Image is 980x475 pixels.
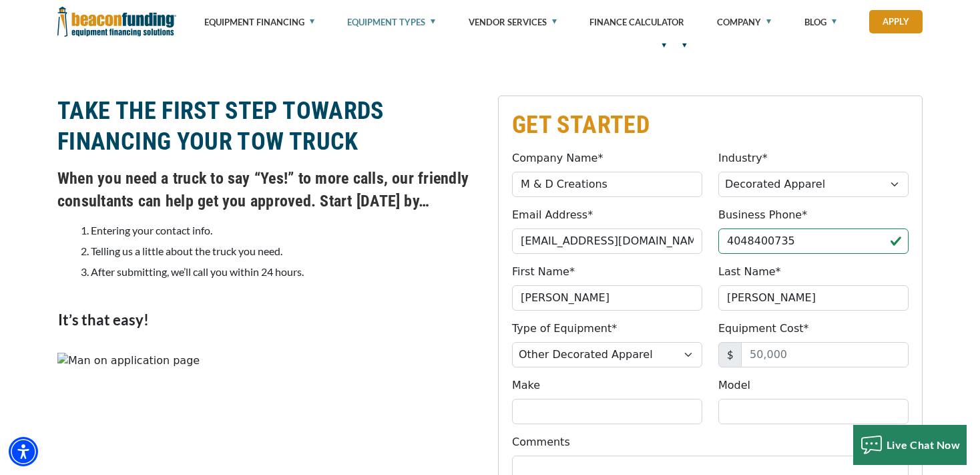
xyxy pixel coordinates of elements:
[512,110,909,140] h2: GET STARTED
[718,207,807,223] label: Business Phone*
[57,96,482,157] h2: TAKE THE FIRST STEP TOWARDS FINANCING YOUR TOW TRUCK
[512,377,540,393] label: Make
[869,10,923,33] a: Apply
[718,150,768,166] label: Industry*
[718,228,909,254] input: (555) 555-5555
[57,353,200,369] img: Man on application page
[512,228,702,254] input: jdoe@gmail.com
[57,167,482,212] h4: When you need a truck to say “Yes!” to more calls, our friendly consultants can help get you appr...
[58,311,149,329] strong: It’s that easy!
[91,224,482,236] p: Entering your contact info.
[887,438,961,451] span: Live Chat Now
[718,342,742,367] span: $
[718,264,781,280] label: Last Name*
[512,264,575,280] label: First Name*
[512,285,702,311] input: John
[853,425,967,465] button: Live Chat Now
[91,245,482,257] p: Telling us a little about the truck you need.
[512,172,702,197] input: Beacon Funding
[512,434,570,450] label: Comments
[9,437,38,466] div: Accessibility Menu
[718,377,750,393] label: Model
[512,150,603,166] label: Company Name*
[512,321,617,337] label: Type of Equipment*
[718,321,809,337] label: Equipment Cost*
[718,285,909,311] input: Doe
[512,207,593,223] label: Email Address*
[741,342,909,367] input: 50,000
[91,266,482,278] p: After submitting, we’ll call you within 24 hours.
